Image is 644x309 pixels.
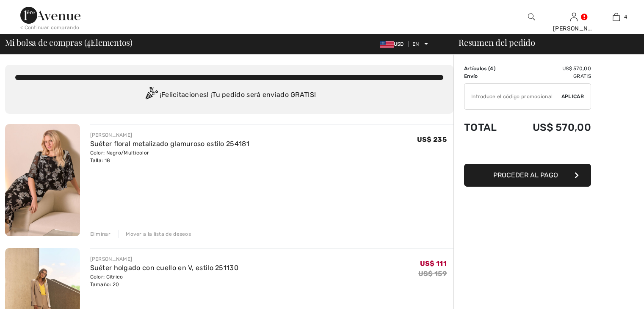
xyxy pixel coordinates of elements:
img: Mi bolso [613,12,620,22]
font: US$ 111 [420,259,447,268]
font: Aplicar [561,94,584,99]
font: 4 [490,66,493,72]
iframe: Abre un widget donde puedes encontrar más información. [585,284,636,305]
iframe: PayPal [464,142,591,161]
a: Suéter holgado con cuello en V, estilo 251130 [90,264,239,272]
font: EN [412,41,419,47]
a: Iniciar sesión [570,13,578,21]
font: Proceder al pago [493,171,558,179]
font: USD [394,41,404,47]
img: dólar estadounidense [380,41,394,48]
img: Avenida 1ère [20,7,80,24]
font: ) [494,66,495,72]
img: Suéter floral metalizado glamuroso estilo 254181 [5,124,80,236]
font: 4 [624,14,627,20]
img: Mi información [570,12,578,22]
input: Código promocional [464,84,561,109]
font: Elementos) [91,36,133,48]
font: 4 [86,34,91,49]
font: US$ 235 [417,135,447,143]
a: Suéter floral metalizado glamuroso estilo 254181 [90,140,249,148]
font: [PERSON_NAME] [90,132,133,138]
font: US$ 159 [418,270,447,278]
button: Proceder al pago [464,164,591,187]
img: Congratulation2.svg [143,87,160,104]
a: 4 [595,12,637,22]
font: < Continuar comprando [20,25,79,30]
font: Talla: 18 [90,157,111,163]
font: Gratis [573,73,591,79]
font: [PERSON_NAME] [553,25,603,32]
font: US$ 570,00 [533,121,591,133]
font: Resumen del pedido [459,36,535,48]
font: Color: Cítrico [90,274,123,280]
font: Envío [464,73,478,79]
font: Artículos ( [464,66,490,72]
font: ¡Felicitaciones! ¡ [160,91,212,99]
font: Tamaño: 20 [90,281,119,287]
font: Color: Negro/Multicolor [90,150,149,156]
font: [PERSON_NAME] [90,256,133,262]
font: US$ 570,00 [562,66,591,72]
font: Mi bolsa de compras ( [5,36,86,48]
font: Total [464,121,497,133]
font: Eliminar [90,231,111,237]
font: Mover a la lista de deseos [126,231,191,237]
img: buscar en el sitio web [528,12,535,22]
font: Tu pedido será enviado GRATIS! [212,91,316,99]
